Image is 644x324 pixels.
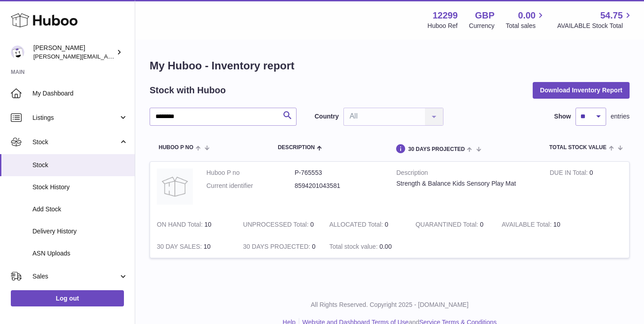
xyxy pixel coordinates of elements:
strong: 12299 [433,9,458,22]
h2: Stock with Huboo [150,84,226,96]
span: Total sales [506,22,546,30]
a: 0.00 Total sales [506,9,546,30]
span: 54.75 [600,9,623,22]
td: 10 [150,214,236,236]
dt: Huboo P no [206,169,295,177]
span: Description [278,145,315,151]
img: product image [157,169,193,205]
strong: GBP [475,9,494,22]
td: 0 [323,214,409,236]
dd: P-765553 [295,169,383,177]
strong: UNPROCESSED Total [243,221,310,230]
span: AVAILABLE Stock Total [557,22,633,30]
dt: Current identifier [206,182,295,190]
h1: My Huboo - Inventory report [150,59,630,73]
span: Total stock value [549,145,607,151]
span: entries [611,112,630,121]
strong: QUARANTINED Total [416,221,480,230]
span: Huboo P no [159,145,193,151]
a: 54.75 AVAILABLE Stock Total [557,9,633,30]
td: 0 [543,162,629,214]
strong: ON HAND Total [157,221,205,230]
label: Country [315,112,339,121]
span: Listings [32,114,119,122]
span: My Dashboard [32,89,128,98]
span: 30 DAYS PROJECTED [408,146,465,152]
strong: DUE IN Total [550,169,589,178]
div: Currency [469,22,495,30]
div: [PERSON_NAME] [33,44,114,61]
span: 0.00 [379,243,392,250]
span: Add Stock [32,205,128,214]
p: All Rights Reserved. Copyright 2025 - [DOMAIN_NAME] [142,301,637,309]
strong: AVAILABLE Total [502,221,553,230]
span: 0.00 [518,9,536,22]
a: Log out [11,290,124,306]
label: Show [554,112,571,121]
button: Download Inventory Report [533,82,630,98]
td: 10 [495,214,581,236]
div: Strength & Balance Kids Sensory Play Mat [397,179,536,188]
span: 0 [480,221,484,228]
img: anthony@happyfeetplaymats.co.uk [11,46,24,59]
span: Stock [32,161,128,169]
strong: 30 DAYS PROJECTED [243,243,312,252]
span: Delivery History [32,227,128,236]
span: Stock History [32,183,128,192]
span: Sales [32,272,119,281]
dd: 8594201043581 [295,182,383,190]
td: 0 [236,236,322,258]
span: Stock [32,138,119,146]
td: 0 [236,214,322,236]
span: [PERSON_NAME][EMAIL_ADDRESS][DOMAIN_NAME] [33,53,181,60]
strong: ALLOCATED Total [329,221,385,230]
div: Huboo Ref [428,22,458,30]
td: 10 [150,236,236,258]
strong: Total stock value [329,243,379,252]
strong: Description [397,169,536,179]
strong: 30 DAY SALES [157,243,204,252]
span: ASN Uploads [32,249,128,258]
